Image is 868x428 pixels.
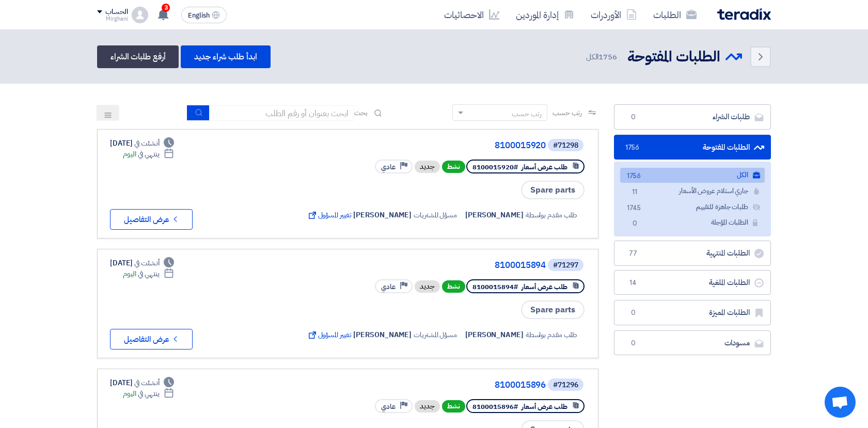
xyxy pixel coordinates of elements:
img: profile_test.png [132,7,148,23]
input: ابحث بعنوان أو رقم الطلب [210,105,354,121]
span: Spare parts [521,181,585,199]
a: الطلبات المنتهية77 [614,241,771,266]
span: 0 [627,338,639,348]
span: 0 [627,112,639,122]
span: أنشئت في [134,138,159,149]
img: Teradix logo [717,8,771,20]
a: ابدأ طلب شراء جديد [181,45,270,68]
div: #71296 [553,382,578,389]
button: عرض التفاصيل [110,329,193,350]
div: اليوم [123,388,174,399]
span: تغيير المسؤول [307,210,352,220]
a: الطلبات المؤجلة [620,215,765,230]
span: #8100015896 [472,402,518,411]
div: اليوم [123,149,174,160]
span: ينتهي في [138,388,159,399]
span: 0 [627,308,639,318]
a: الطلبات المفتوحة1756 [614,135,771,160]
span: ينتهي في [138,268,159,279]
span: [PERSON_NAME] [465,210,524,220]
a: طلبات جاهزة للتقييم [620,200,765,215]
span: 0 [628,218,641,229]
div: رتب حسب [512,108,542,119]
a: الكل [620,168,765,183]
span: نشط [442,161,465,173]
span: 1756 [598,51,617,62]
span: #8100015894 [472,282,518,292]
span: نشط [442,400,465,413]
div: Mirghani [97,16,128,22]
div: #71297 [553,262,578,269]
a: جاري استلام عروض الأسعار [620,184,765,199]
span: طلب مقدم بواسطة [526,329,578,340]
span: ينتهي في [138,149,159,160]
div: [DATE] [110,377,174,388]
a: الأوردرات [582,3,645,27]
a: 8100015920 [339,141,546,150]
a: 8100015896 [339,381,546,390]
div: جديد [415,400,440,413]
span: 1745 [628,203,641,214]
a: مسودات0 [614,330,771,356]
button: عرض التفاصيل [110,209,193,230]
span: مسؤل المشتريات [414,329,457,340]
div: [DATE] [110,138,174,149]
span: الكل [586,51,619,63]
a: طلبات الشراء0 [614,104,771,130]
span: عادي [381,162,396,172]
a: الطلبات [645,3,705,27]
span: طلب مقدم بواسطة [526,210,578,220]
div: جديد [415,280,440,293]
span: نشط [442,280,465,293]
a: Open chat [825,387,856,418]
span: 77 [627,248,639,259]
span: رتب حسب [553,107,582,118]
button: English [181,7,227,23]
div: #71298 [553,142,578,149]
h2: الطلبات المفتوحة [627,47,720,67]
span: أنشئت في [134,258,159,268]
span: 14 [627,278,639,288]
div: اليوم [123,268,174,279]
div: الحساب [105,8,128,17]
div: [DATE] [110,258,174,268]
span: تغيير المسؤول [307,329,352,340]
span: [PERSON_NAME] [353,210,412,220]
span: أنشئت في [134,377,159,388]
span: طلب عرض أسعار [522,402,567,411]
span: 3 [162,4,170,12]
span: طلب عرض أسعار [522,162,567,172]
span: 1756 [628,171,641,182]
span: Spare parts [521,300,585,319]
a: 8100015894 [339,261,546,270]
span: بحث [354,107,368,118]
span: [PERSON_NAME] [465,329,524,340]
a: أرفع طلبات الشراء [97,45,179,68]
div: جديد [415,161,440,173]
span: عادي [381,402,396,411]
span: [PERSON_NAME] [353,329,412,340]
a: الطلبات الملغية14 [614,270,771,295]
span: 11 [628,187,641,198]
span: طلب عرض أسعار [522,282,567,292]
a: الاحصائيات [436,3,508,27]
span: عادي [381,282,396,292]
a: إدارة الموردين [508,3,582,27]
a: الطلبات المميزة0 [614,300,771,325]
span: #8100015920 [472,162,518,172]
span: 1756 [627,142,639,153]
span: مسؤل المشتريات [414,210,457,220]
span: English [188,12,210,19]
